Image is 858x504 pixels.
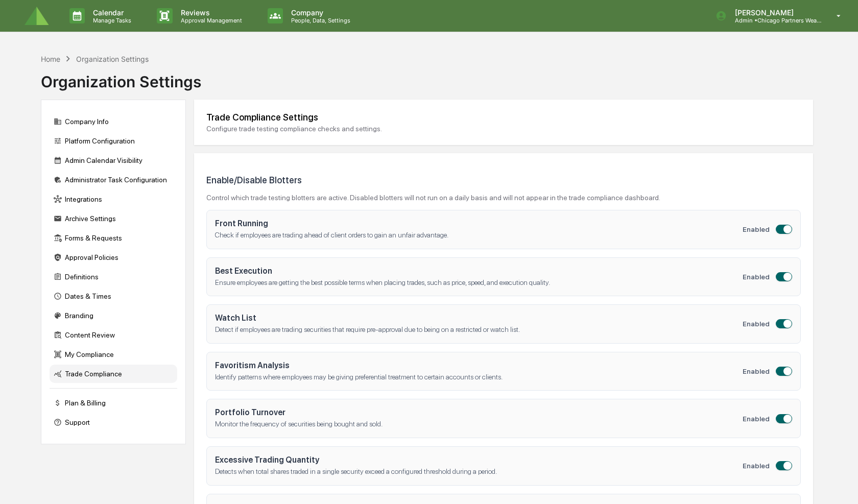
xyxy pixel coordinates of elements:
div: Configure trade testing compliance checks and settings. [206,125,801,133]
div: Trade Compliance [50,365,177,383]
div: Organization Settings [76,55,149,63]
span: Enabled [743,273,770,281]
p: Manage Tasks [85,17,136,24]
iframe: Open customer support [825,470,853,498]
p: Company [283,8,355,17]
div: Company Info [50,112,177,131]
p: Reviews [173,8,247,17]
h3: Enable/Disable Blotters [206,175,660,185]
div: Definitions [50,268,177,286]
h4: Portfolio Turnover [215,407,743,417]
p: Approval Management [173,17,247,24]
img: logo [25,7,49,26]
div: Organization Settings [41,64,201,91]
div: Trade Compliance Settings [206,112,801,123]
span: Enabled [743,367,770,375]
p: [PERSON_NAME] [727,8,822,17]
div: Support [50,413,177,431]
p: People, Data, Settings [283,17,355,24]
div: Archive Settings [50,209,177,228]
p: Calendar [85,8,136,17]
p: Detect if employees are trading securities that require pre-approval due to being on a restricted... [215,325,743,335]
p: Ensure employees are getting the best possible terms when placing trades, such as price, speed, a... [215,278,743,288]
span: Enabled [743,415,770,423]
h4: Excessive Trading Quantity [215,455,743,465]
div: Administrator Task Configuration [50,171,177,189]
div: Content Review [50,326,177,344]
p: Identify patterns where employees may be giving preferential treatment to certain accounts or cli... [215,372,743,382]
div: Control which trade testing blotters are active. Disabled blotters will not run on a daily basis ... [206,194,660,202]
span: Enabled [743,462,770,470]
div: Branding [50,306,177,325]
div: Admin Calendar Visibility [50,151,177,170]
div: Approval Policies [50,248,177,267]
span: Enabled [743,225,770,233]
p: Admin • Chicago Partners Wealth Advisors [727,17,822,24]
div: My Compliance [50,345,177,364]
div: Dates & Times [50,287,177,305]
div: Home [41,55,60,63]
div: Platform Configuration [50,132,177,150]
div: Integrations [50,190,177,208]
p: Detects when total shares traded in a single security exceed a configured threshold during a period. [215,467,743,477]
div: Forms & Requests [50,229,177,247]
p: Check if employees are trading ahead of client orders to gain an unfair advantage. [215,230,743,241]
h4: Favoritism Analysis [215,361,743,370]
span: Enabled [743,320,770,328]
p: Monitor the frequency of securities being bought and sold. [215,419,743,429]
h4: Watch List [215,313,743,323]
h4: Front Running [215,219,743,228]
h4: Best Execution [215,266,743,276]
div: Plan & Billing [50,394,177,412]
